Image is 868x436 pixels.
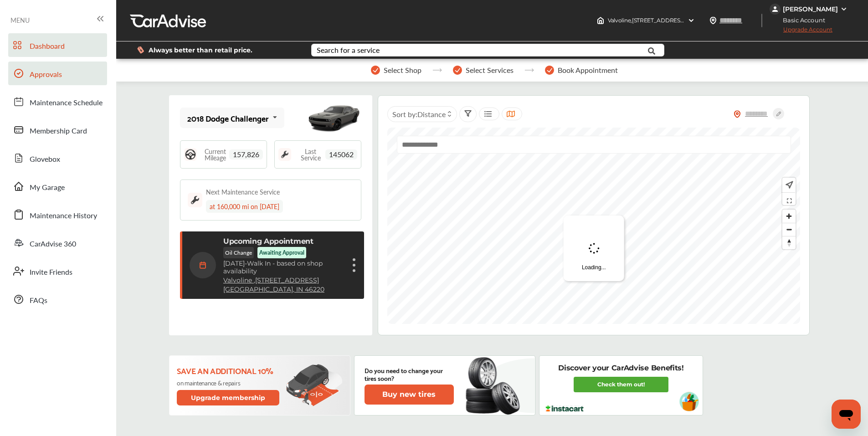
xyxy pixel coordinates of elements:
[30,41,65,52] span: Dashboard
[223,286,324,293] a: [GEOGRAPHIC_DATA], IN 46220
[8,118,107,142] a: Membership Card
[783,5,838,13] div: [PERSON_NAME]
[466,66,514,74] span: Select Services
[608,17,770,24] span: Valvoline , [STREET_ADDRESS] [GEOGRAPHIC_DATA] , IN 46220
[784,180,793,190] img: recenter.ce011a49.svg
[465,353,525,418] img: new-tire.a0c7fe23.svg
[770,26,832,37] span: Upgrade Account
[245,259,247,267] span: -
[384,66,421,74] span: Select Shop
[545,66,554,75] img: stepper-checkmark.b5569197.svg
[177,365,281,375] p: Save an additional 10%
[30,210,97,222] span: Maintenance History
[417,109,446,119] span: Distance
[782,236,796,249] span: Reset bearing to north
[734,110,741,118] img: location_vector_orange.38f05af8.svg
[688,17,695,24] img: header-down-arrow.9dd2ce7d.svg
[8,174,107,198] a: My Garage
[317,46,380,54] div: Search for a service
[558,363,683,373] p: Discover your CarAdvise Benefits!
[325,149,357,159] span: 145062
[307,97,361,138] img: mobile_12232_st0640_046.jpg
[8,231,107,255] a: CarAdvise 360
[184,148,197,161] img: steering_logo
[229,149,263,159] span: 157,826
[432,68,442,72] img: stepper-arrow.e24c07c6.svg
[782,236,796,249] button: Reset bearing to north
[8,62,107,85] a: Approvals
[524,68,534,72] img: stepper-arrow.e24c07c6.svg
[564,215,624,281] div: Loading...
[770,15,832,25] span: Basic Account
[574,377,668,392] a: Check them out!
[30,69,62,81] span: Approvals
[223,247,254,258] p: Oil Change
[30,154,60,165] span: Glovebox
[30,182,65,194] span: My Garage
[8,90,107,113] a: Maintenance Schedule
[761,14,762,27] img: header-divider.bc55588e.svg
[387,128,800,324] canvas: Map
[453,66,462,75] img: stepper-checkmark.b5569197.svg
[782,223,796,236] button: Zoom out
[223,259,245,267] span: [DATE]
[30,238,76,250] span: CarAdvise 360
[278,148,291,161] img: maintenance_logo
[206,200,283,213] div: at 160,000 mi on [DATE]
[30,125,87,137] span: Membership Card
[223,260,344,275] p: Walk In - based on shop availability
[201,148,229,161] span: Current Mileage
[190,252,216,278] img: calendar-icon.35d1de04.svg
[30,97,103,109] span: Maintenance Schedule
[365,385,456,405] a: Buy new tires
[8,146,107,170] a: Glovebox
[544,405,585,412] img: instacart-logo.217963cc.svg
[188,193,202,207] img: maintenance_logo
[286,364,343,406] img: update-membership.81812027.svg
[371,66,380,75] img: stepper-checkmark.b5569197.svg
[177,379,281,386] p: on maintenance & repairs
[365,385,454,405] button: Buy new tires
[259,249,304,256] p: Awaiting Approval
[223,237,313,246] p: Upcoming Appointment
[770,4,781,15] img: jVpblrzwTbfkPYzPPzSLxeg0AAAAASUVORK5CYII=
[30,267,72,278] span: Invite Friends
[30,295,47,307] span: FAQs
[296,148,325,161] span: Last Service
[10,16,30,24] span: MENU
[679,392,699,411] img: instacart-vehicle.0979a191.svg
[365,366,454,382] p: Do you need to change your tires soon?
[558,66,618,74] span: Book Appointment
[8,33,107,57] a: Dashboard
[137,46,144,54] img: dollor_label_vector.a70140d1.svg
[8,259,107,283] a: Invite Friends
[392,109,446,119] span: Sort by :
[782,223,796,236] span: Zoom out
[223,277,319,284] a: Valvoline ,[STREET_ADDRESS]
[8,287,107,311] a: FAQs
[187,113,269,123] div: 2018 Dodge Challenger
[149,47,252,53] span: Always better than retail price.
[177,390,280,405] button: Upgrade membership
[832,400,861,429] iframe: Button to launch messaging window
[8,203,107,226] a: Maintenance History
[597,17,604,24] img: header-home-logo.8d720a4f.svg
[709,17,717,24] img: location_vector.a44bc228.svg
[840,5,847,13] img: WGsFRI8htEPBVLJbROoPRyZpYNWhNONpIPPETTm6eUC0GeLEiAAAAAElFTkSuQmCC
[206,187,280,196] div: Next Maintenance Service
[782,210,796,223] button: Zoom in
